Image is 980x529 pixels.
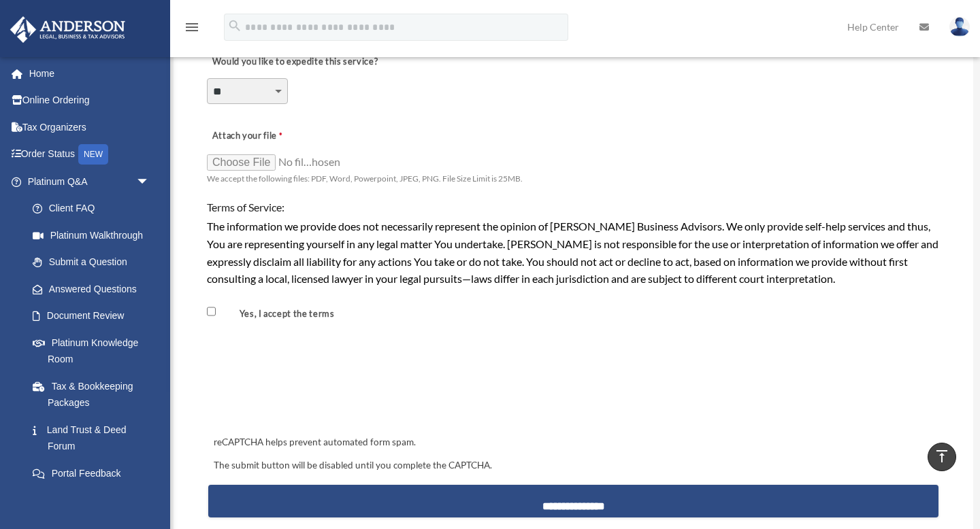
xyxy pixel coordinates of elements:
a: Answered Questions [19,275,170,303]
label: Attach your file [207,127,343,146]
a: Online Ordering [10,87,170,114]
div: NEW [78,144,108,165]
img: User Pic [949,17,970,37]
a: Home [10,60,170,87]
label: Yes, I accept the terms [218,307,340,320]
a: Order StatusNEW [10,141,170,169]
a: Land Trust & Deed Forum [19,416,170,460]
a: vertical_align_top [928,443,956,471]
a: Document Review [19,303,163,330]
a: Portal Feedback [19,460,170,487]
div: reCAPTCHA helps prevent automated form spam. [208,434,938,451]
a: Submit a Question [19,249,170,276]
a: Platinum Knowledge Room [19,329,170,373]
a: Platinum Q&Aarrow_drop_down [10,168,170,195]
div: The information we provide does not necessarily represent the opinion of [PERSON_NAME] Business A... [207,218,940,287]
span: arrow_drop_down [136,168,163,196]
i: vertical_align_top [934,448,950,464]
h4: Terms of Service: [207,200,940,215]
div: The submit button will be disabled until you complete the CAPTCHA. [208,458,938,474]
i: search [227,18,242,33]
label: Would you like to expedite this service? [207,53,381,72]
a: menu [184,24,200,35]
a: Tax & Bookkeeping Packages [19,373,170,416]
a: Platinum Walkthrough [19,222,170,249]
i: menu [184,19,200,35]
img: Anderson Advisors Platinum Portal [6,16,129,43]
iframe: reCAPTCHA [210,354,416,407]
a: Tax Organizers [10,114,170,141]
a: Client FAQ [19,195,170,222]
span: We accept the following files: PDF, Word, Powerpoint, JPEG, PNG. File Size Limit is 25MB. [207,173,523,184]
